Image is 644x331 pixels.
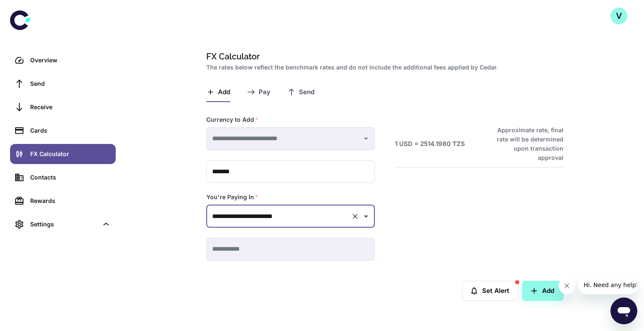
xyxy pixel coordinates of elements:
button: Clear [349,210,361,222]
a: Cards [10,121,116,141]
div: Rewards [30,196,111,205]
span: Send [299,88,314,96]
div: Overview [30,56,111,65]
button: V [610,8,627,24]
h6: Approximate rate, final rate will be determined upon transaction approval [488,126,563,162]
button: Open [360,210,372,222]
iframe: Button to launch messaging window [610,298,637,324]
a: Send [10,74,116,94]
span: Add [218,88,230,96]
div: Settings [30,220,98,229]
a: Overview [10,50,116,70]
label: You're Paying In [206,193,258,201]
div: Contacts [30,173,111,182]
span: Hi. Need any help? [5,6,60,13]
a: Receive [10,97,116,117]
a: Rewards [10,191,116,211]
span: Pay [259,88,270,96]
iframe: Message from company [579,276,637,294]
label: Currency to Add [206,115,258,124]
h6: 1 USD = 2514.1980 TZS [395,139,465,149]
div: Receive [30,103,111,112]
button: Add [522,281,563,301]
iframe: Close message [558,277,575,294]
h1: FX Calculator [206,50,560,63]
div: Send [30,79,111,88]
div: Settings [10,214,116,234]
h2: The rates below reflect the benchmark rates and do not include the additional fees applied by Cedar. [206,63,560,72]
div: Cards [30,126,111,135]
a: Contacts [10,167,116,187]
div: FX Calculator [30,149,111,159]
a: FX Calculator [10,144,116,164]
button: Set Alert [462,281,519,301]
